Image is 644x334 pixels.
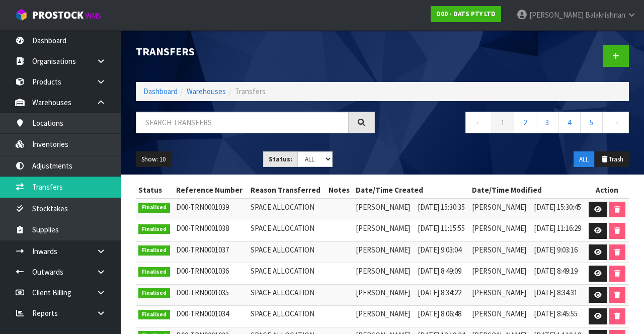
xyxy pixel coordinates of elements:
[574,151,594,168] button: ALL
[187,87,226,96] a: Warehouses
[465,112,492,133] a: ←
[353,306,415,327] td: [PERSON_NAME]
[585,10,625,20] span: Balakrishnan
[248,241,326,263] td: SPACE ALLOCATION
[248,306,326,327] td: SPACE ALLOCATION
[353,263,415,285] td: [PERSON_NAME]
[531,220,586,242] td: [DATE] 11:16:29
[469,220,531,242] td: [PERSON_NAME]
[415,241,469,263] td: [DATE] 9:03:04
[174,241,248,263] td: D00-TRN0001037
[138,203,170,213] span: Finalised
[174,284,248,306] td: D00-TRN0001035
[136,182,174,198] th: Status
[469,284,531,306] td: [PERSON_NAME]
[469,241,531,263] td: [PERSON_NAME]
[326,182,353,198] th: Notes
[415,284,469,306] td: [DATE] 8:34:22
[269,155,292,163] strong: Status:
[248,220,326,242] td: SPACE ALLOCATION
[469,199,531,220] td: [PERSON_NAME]
[536,112,558,133] a: 3
[136,45,375,57] h1: Transfers
[353,284,415,306] td: [PERSON_NAME]
[492,112,514,133] a: 1
[415,306,469,327] td: [DATE] 8:06:48
[415,220,469,242] td: [DATE] 11:15:55
[174,306,248,327] td: D00-TRN0001034
[86,11,101,21] small: WMS
[602,112,629,133] a: →
[248,199,326,220] td: SPACE ALLOCATION
[138,245,170,256] span: Finalised
[248,284,326,306] td: SPACE ALLOCATION
[531,284,586,306] td: [DATE] 8:34:31
[138,224,170,234] span: Finalised
[436,10,496,18] strong: D00 - DATS PTY LTD
[469,306,531,327] td: [PERSON_NAME]
[431,6,501,22] a: D00 - DATS PTY LTD
[174,182,248,198] th: Reference Number
[469,263,531,285] td: [PERSON_NAME]
[415,263,469,285] td: [DATE] 8:49:09
[580,112,603,133] a: 5
[136,112,349,133] input: Search transfers
[15,9,28,21] img: cube-alt.png
[138,310,170,320] span: Finalised
[469,182,586,198] th: Date/Time Modified
[531,263,586,285] td: [DATE] 8:49:19
[514,112,536,133] a: 2
[353,241,415,263] td: [PERSON_NAME]
[595,151,629,168] button: Trash
[353,220,415,242] td: [PERSON_NAME]
[235,87,266,96] span: Transfers
[586,182,629,198] th: Action
[529,10,584,20] span: [PERSON_NAME]
[390,112,629,136] nav: Page navigation
[136,151,171,168] button: Show: 10
[531,241,586,263] td: [DATE] 9:03:16
[143,87,178,96] a: Dashboard
[415,199,469,220] td: [DATE] 15:30:35
[138,288,170,298] span: Finalised
[353,199,415,220] td: [PERSON_NAME]
[531,199,586,220] td: [DATE] 15:30:45
[248,182,326,198] th: Reason Transferred
[558,112,581,133] a: 4
[174,263,248,285] td: D00-TRN0001036
[531,306,586,327] td: [DATE] 8:45:55
[174,199,248,220] td: D00-TRN0001039
[248,263,326,285] td: SPACE ALLOCATION
[174,220,248,242] td: D00-TRN0001038
[353,182,469,198] th: Date/Time Created
[138,267,170,277] span: Finalised
[32,9,84,22] span: ProStock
